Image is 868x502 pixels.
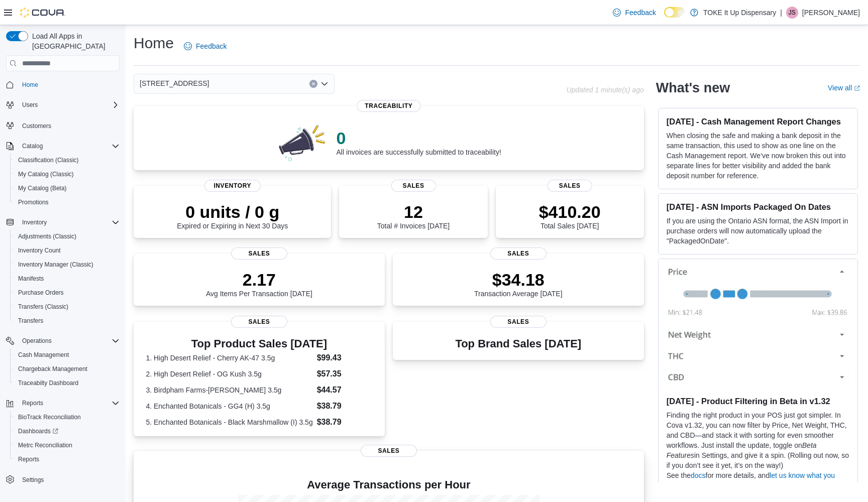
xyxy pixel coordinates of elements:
span: My Catalog (Beta) [18,184,67,192]
span: Load All Apps in [GEOGRAPHIC_DATA] [28,31,120,51]
span: Classification (Classic) [18,156,79,164]
span: Users [22,101,38,109]
a: Promotions [14,196,53,208]
h3: [DATE] - Cash Management Report Changes [667,116,849,127]
span: JS [789,7,796,19]
p: Finding the right product in your POS just got simpler. In Cova v1.32, you can now filter by Pric... [667,410,849,470]
a: BioTrack Reconciliation [14,411,85,423]
button: Customers [2,118,124,133]
h3: Top Product Sales [DATE] [146,338,372,350]
span: Cash Management [14,349,120,361]
p: | [780,7,782,19]
span: Settings [18,473,120,486]
a: Transfers [14,315,47,327]
h1: Home [134,33,174,53]
dd: $99.43 [317,352,373,364]
dd: $38.79 [317,400,373,412]
span: Catalog [22,142,43,150]
span: Inventory [22,218,47,226]
a: View allExternal link [828,84,860,92]
button: Traceabilty Dashboard [10,376,124,390]
span: Sales [231,316,287,328]
button: Cash Management [10,348,124,362]
p: If you are using the Ontario ASN format, the ASN Import in purchase orders will now automatically... [667,216,849,246]
a: Customers [18,120,55,132]
div: Expired or Expiring in Next 30 Days [177,202,288,230]
span: Promotions [18,198,49,206]
span: Classification (Classic) [14,154,120,166]
span: Transfers [14,315,120,327]
button: Inventory Count [10,243,124,258]
button: Operations [18,335,56,347]
a: docs [691,471,706,479]
span: Transfers (Classic) [14,301,120,313]
button: Catalog [2,139,124,153]
button: Clear input [309,80,317,88]
a: Inventory Count [14,244,65,257]
button: Adjustments (Classic) [10,229,124,243]
a: My Catalog (Beta) [14,182,71,194]
a: Metrc Reconciliation [14,439,76,451]
span: Sales [490,247,547,260]
a: Traceabilty Dashboard [14,377,82,389]
span: Chargeback Management [14,363,120,375]
div: Total # Invoices [DATE] [377,202,450,230]
span: Dark Mode [664,18,665,18]
button: Open list of options [320,80,329,88]
div: Avg Items Per Transaction [DATE] [206,270,312,298]
span: Metrc Reconciliation [18,441,72,449]
button: Promotions [10,195,124,209]
button: Classification (Classic) [10,153,124,167]
button: Reports [2,396,124,410]
span: Dashboards [18,427,58,435]
a: Chargeback Management [14,363,91,375]
p: [PERSON_NAME] [802,7,860,19]
a: Purchase Orders [14,287,68,299]
button: Catalog [18,140,47,152]
p: $410.20 [539,202,601,222]
button: Purchase Orders [10,286,124,300]
span: Operations [22,337,52,345]
button: Metrc Reconciliation [10,438,124,452]
h2: What's new [656,80,730,96]
span: Metrc Reconciliation [14,439,120,451]
span: Reports [18,397,120,409]
p: $34.18 [474,270,563,290]
dt: 2. High Desert Relief - OG Kush 3.5g [146,369,312,379]
button: Chargeback Management [10,362,124,376]
button: Inventory [18,216,51,228]
a: Reports [14,453,43,465]
span: My Catalog (Beta) [14,182,120,194]
img: Cova [20,8,65,18]
span: BioTrack Reconciliation [14,411,120,423]
p: When closing the safe and making a bank deposit in the same transaction, this used to show as one... [667,131,849,181]
a: Feedback [180,36,231,56]
span: Inventory Manager (Classic) [14,259,120,271]
span: Feedback [625,8,656,18]
a: Settings [18,474,48,486]
button: My Catalog (Beta) [10,181,124,195]
button: Operations [2,334,124,348]
span: Purchase Orders [14,287,120,299]
a: Dashboards [10,424,124,438]
span: Home [18,78,120,91]
span: Promotions [14,196,120,208]
span: Manifests [18,275,44,283]
dd: $44.57 [317,384,373,396]
a: Inventory Manager (Classic) [14,259,97,271]
a: My Catalog (Classic) [14,168,78,180]
dt: 3. Birdpham Farms-[PERSON_NAME] 3.5g [146,385,312,395]
dd: $57.35 [317,368,373,380]
button: Transfers (Classic) [10,300,124,314]
h3: [DATE] - ASN Imports Packaged On Dates [667,202,849,212]
a: Dashboards [14,425,62,437]
span: Sales [391,180,436,192]
p: 12 [377,202,450,222]
span: BioTrack Reconciliation [18,413,81,421]
h3: Top Brand Sales [DATE] [455,338,581,350]
span: Transfers [18,317,43,325]
a: Adjustments (Classic) [14,230,80,242]
button: Reports [10,452,124,466]
button: Home [2,77,124,92]
p: See the for more details, and after you’ve given it a try. [667,470,849,490]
